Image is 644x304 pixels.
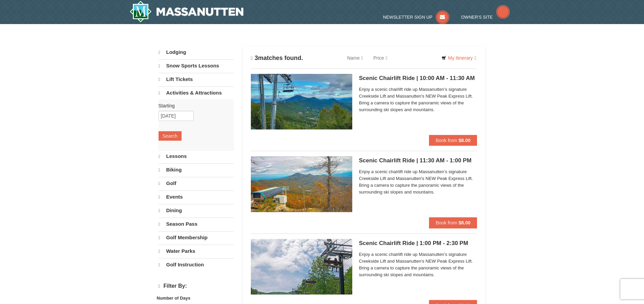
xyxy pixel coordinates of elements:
a: Biking [159,163,234,176]
a: Newsletter Sign Up [383,15,449,20]
span: Enjoy a scenic chairlift ride up Massanutten’s signature Creekside Lift and Massanutten's NEW Pea... [359,86,477,113]
strong: $8.00 [458,138,470,143]
span: Owner's Site [461,15,493,20]
span: Book from [436,138,457,143]
h4: Filter By: [159,283,234,289]
img: 24896431-1-a2e2611b.jpg [251,74,352,129]
a: Snow Sports Lessons [159,59,234,72]
a: Name [342,51,368,65]
span: Enjoy a scenic chairlift ride up Massanutten’s signature Creekside Lift and Massanutten's NEW Pea... [359,168,477,196]
button: Book from $8.00 [429,135,477,146]
img: 24896431-13-a88f1aaf.jpg [251,156,352,212]
button: Book from $8.00 [429,217,477,228]
img: 24896431-9-664d1467.jpg [251,239,352,295]
label: Starting [159,102,229,109]
strong: $8.00 [458,220,470,225]
span: Book from [436,220,457,225]
strong: Number of Days [157,296,191,301]
span: Newsletter Sign Up [383,15,432,20]
button: Search [159,131,182,141]
a: Massanutten Resort [129,1,244,22]
span: Enjoy a scenic chairlift ride up Massanutten’s signature Creekside Lift and Massanutten's NEW Pea... [359,251,477,278]
h5: Scenic Chairlift Ride | 11:30 AM - 1:00 PM [359,157,477,164]
h5: Scenic Chairlift Ride | 1:00 PM - 2:30 PM [359,240,477,247]
a: Golf [159,177,234,190]
a: Price [368,51,392,65]
a: Water Parks [159,245,234,258]
a: Lodging [159,46,234,59]
a: My Itinerary [437,53,480,63]
a: Golf Instruction [159,258,234,271]
img: Massanutten Resort Logo [129,1,244,22]
a: Lessons [159,150,234,163]
h5: Scenic Chairlift Ride | 10:00 AM - 11:30 AM [359,75,477,82]
a: Season Pass [159,218,234,230]
a: Owner's Site [461,15,510,20]
a: Lift Tickets [159,73,234,86]
a: Golf Membership [159,231,234,244]
a: Events [159,190,234,203]
a: Activities & Attractions [159,86,234,99]
a: Dining [159,204,234,217]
